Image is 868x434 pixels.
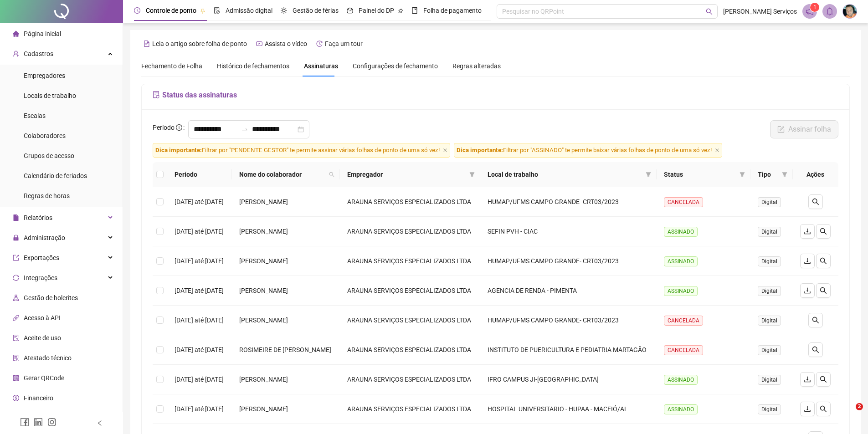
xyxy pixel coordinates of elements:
th: Ações [793,162,838,187]
span: lock [13,235,19,241]
span: ASSINADO [664,404,698,414]
td: ARAUNA SERVIÇOS ESPECIALIZADOS LTDA [340,276,480,306]
span: download [804,257,811,265]
span: Digital [758,286,781,296]
span: Configurações de fechamento [353,63,438,69]
span: facebook [20,418,29,427]
td: ARAUNA SERVIÇOS ESPECIALIZADOS LTDA [340,306,480,335]
span: Faça um tour [325,40,363,47]
span: linkedin [34,418,43,427]
span: sync [13,275,19,281]
td: ARAUNA SERVIÇOS ESPECIALIZADOS LTDA [340,335,480,365]
span: Acesso à API [24,314,61,322]
span: home [13,31,19,37]
span: Relatórios [24,214,52,221]
span: Digital [758,345,781,355]
span: close [715,148,719,153]
span: file-sync [153,91,160,98]
span: ASSINADO [664,375,698,385]
td: [PERSON_NAME] [232,187,340,217]
span: search [812,198,819,205]
span: sun [281,7,287,14]
span: close [443,148,447,153]
span: Dica importante: [155,147,202,153]
span: filter [738,168,747,181]
span: Nome do colaborador [239,169,325,179]
span: Gestão de holerites [24,294,78,301]
span: filter [467,168,477,181]
span: audit [13,335,19,341]
span: download [804,287,811,294]
span: file-done [214,7,220,14]
span: ASSINADO [664,286,698,296]
span: export [13,255,19,261]
button: Assinar folha [770,120,838,138]
span: youtube [256,41,262,47]
span: Painel do DP [359,7,394,14]
span: Filtrar por "ASSINADO" te permite baixar várias folhas de ponto de uma só vez! [454,143,722,158]
span: qrcode [13,375,19,381]
span: CANCELADA [664,316,703,326]
span: Integrações [24,274,57,281]
span: filter [782,172,787,177]
td: ARAUNA SERVIÇOS ESPECIALIZADOS LTDA [340,246,480,276]
span: pushpin [200,8,205,14]
td: AGENCIA DE RENDA - PIMENTA [480,276,656,306]
span: search [820,287,827,294]
span: Assista o vídeo [265,40,307,47]
span: Tipo [758,169,778,179]
span: pushpin [398,8,403,14]
td: [PERSON_NAME] [232,365,340,394]
td: [PERSON_NAME] [232,276,340,306]
span: Digital [758,375,781,385]
td: [DATE] até [DATE] [167,187,232,217]
td: [DATE] até [DATE] [167,394,232,424]
span: search [812,346,819,353]
span: [PERSON_NAME] Serviços [723,6,797,16]
span: Histórico de fechamentos [217,62,289,70]
span: search [327,168,336,181]
span: Gerar QRCode [24,374,64,382]
span: search [706,8,713,15]
span: ASSINADO [664,256,698,266]
td: [DATE] até [DATE] [167,276,232,306]
td: ARAUNA SERVIÇOS ESPECIALIZADOS LTDA [340,365,480,394]
td: [DATE] até [DATE] [167,306,232,335]
td: INSTITUTO DE PUERICULTURA E PEDIATRIA MARTAGÃO [480,335,656,365]
span: Folha de pagamento [423,7,482,14]
td: [DATE] até [DATE] [167,365,232,394]
span: instagram [47,418,56,427]
span: dashboard [347,7,353,14]
td: HUMAP/UFMS CAMPO GRANDE- CRT03/2023 [480,306,656,335]
span: Digital [758,227,781,237]
h5: Status das assinaturas [153,90,838,101]
span: Local de trabalho [488,169,642,179]
span: search [820,405,827,413]
span: Aceite de uso [24,334,61,342]
span: Gestão de férias [293,7,339,14]
span: filter [644,168,653,181]
span: apartment [13,295,19,301]
td: ROSIMEIRE DE [PERSON_NAME] [232,335,340,365]
span: Dica importante: [457,147,503,153]
td: ARAUNA SERVIÇOS ESPECIALIZADOS LTDA [340,394,480,424]
td: ARAUNA SERVIÇOS ESPECIALIZADOS LTDA [340,187,480,217]
span: Cadastros [24,50,53,57]
span: Leia o artigo sobre folha de ponto [152,40,247,47]
span: Período [153,124,175,131]
span: Regras de horas [24,192,70,199]
span: Colaboradores [24,132,66,139]
span: Administração [24,234,65,241]
span: Regras alteradas [452,63,501,69]
span: user-add [13,51,19,57]
span: bell [826,7,834,15]
span: clock-circle [134,7,140,14]
span: filter [740,172,745,177]
sup: 1 [810,3,819,12]
span: Digital [758,256,781,266]
td: ARAUNA SERVIÇOS ESPECIALIZADOS LTDA [340,217,480,246]
span: swap-right [241,126,248,133]
span: download [804,405,811,413]
span: search [820,376,827,383]
span: left [97,420,103,426]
